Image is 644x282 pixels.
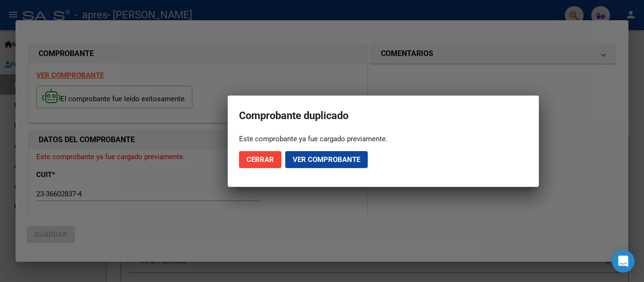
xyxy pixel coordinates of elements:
[285,151,368,168] button: Ver comprobante
[239,151,281,168] button: Cerrar
[247,155,274,164] span: Cerrar
[612,250,635,273] div: Open Intercom Messenger
[239,134,528,144] div: Este comprobante ya fue cargado previamente.
[293,155,360,164] span: Ver comprobante
[239,107,528,125] h2: Comprobante duplicado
